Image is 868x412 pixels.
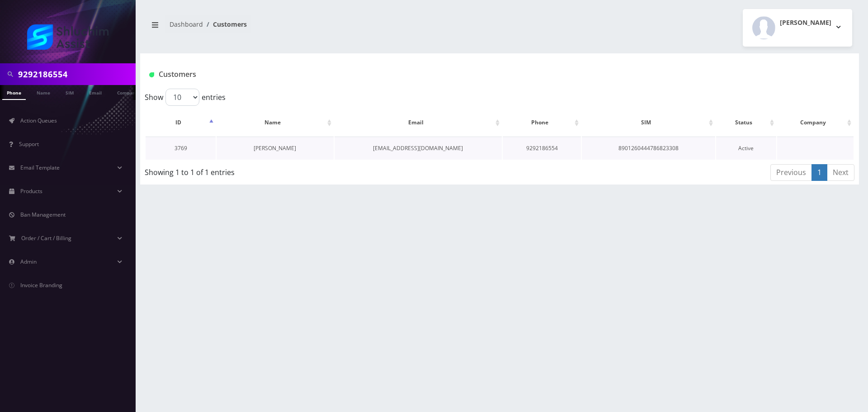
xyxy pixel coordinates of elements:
img: Shluchim Assist [27,24,108,50]
span: Action Queues [20,117,57,124]
h1: Customers [149,70,731,79]
label: Show entries [145,89,226,106]
h2: [PERSON_NAME] [780,19,831,27]
th: Name: activate to sort column ascending [217,109,333,136]
span: Order / Cart / Billing [21,234,71,242]
a: Previous [770,164,812,181]
a: 1 [811,164,827,181]
a: Next [827,164,854,181]
a: Phone [2,85,26,100]
a: [PERSON_NAME] [254,144,296,152]
nav: breadcrumb [147,15,493,41]
td: 3769 [146,137,216,160]
span: Admin [20,258,37,265]
a: Company [113,85,143,99]
select: Showentries [165,89,199,106]
span: Products [20,187,42,195]
li: Customers [203,19,247,29]
span: Support [19,140,39,148]
span: Ban Management [20,211,66,218]
td: Active [716,137,776,160]
a: Dashboard [170,20,203,28]
span: Invoice Branding [20,281,62,289]
th: Company: activate to sort column ascending [777,109,854,136]
th: SIM: activate to sort column ascending [582,109,715,136]
input: Search in Company [18,66,133,83]
td: 8901260444786823308 [582,137,715,160]
button: [PERSON_NAME] [743,9,852,47]
td: 9292186554 [503,137,581,160]
th: Phone: activate to sort column ascending [503,109,581,136]
a: Email [85,85,106,99]
th: ID: activate to sort column descending [146,109,216,136]
th: Email: activate to sort column ascending [335,109,502,136]
div: Showing 1 to 1 of 1 entries [145,163,434,178]
th: Status: activate to sort column ascending [716,109,776,136]
span: Email Template [20,164,60,171]
a: Name [32,85,55,99]
td: [EMAIL_ADDRESS][DOMAIN_NAME] [335,137,502,160]
a: SIM [61,85,78,99]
